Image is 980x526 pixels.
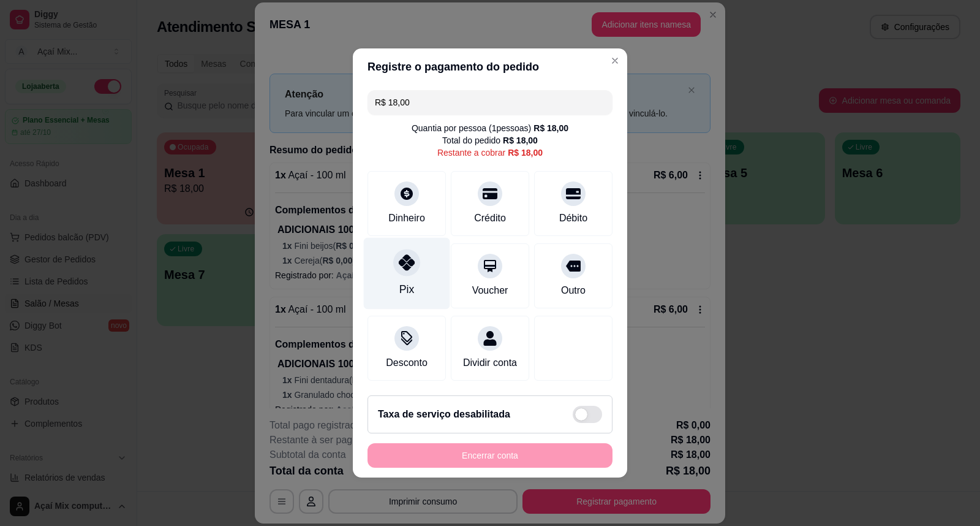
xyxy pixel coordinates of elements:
[399,281,414,297] div: Pix
[386,356,428,370] div: Desconto
[412,122,568,134] div: Quantia por pessoa ( 1 pessoas)
[388,211,425,226] div: Dinheiro
[561,283,586,298] div: Outro
[503,134,538,147] div: R$ 18,00
[474,211,506,226] div: Crédito
[437,147,543,159] div: Restante a cobrar
[533,122,568,134] div: R$ 18,00
[353,48,627,85] header: Registre o pagamento do pedido
[472,283,508,298] div: Voucher
[559,211,587,226] div: Débito
[375,90,605,115] input: Ex.: hambúrguer de cordeiro
[378,407,510,422] h2: Taxa de serviço desabilitada
[508,147,543,159] div: R$ 18,00
[442,134,538,147] div: Total do pedido
[463,356,517,370] div: Dividir conta
[605,51,625,71] button: Close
